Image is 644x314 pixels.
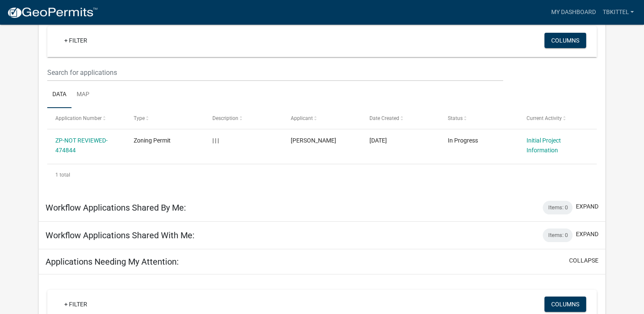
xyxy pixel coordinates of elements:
[576,202,598,211] button: expand
[369,137,387,144] span: 09/07/2025
[526,137,561,154] a: Initial Project Information
[47,164,597,186] div: 1 total
[576,230,598,239] button: expand
[518,108,596,128] datatable-header-cell: Current Activity
[440,108,518,128] datatable-header-cell: Status
[134,115,145,121] span: Type
[369,115,399,121] span: Date Created
[526,115,561,121] span: Current Activity
[72,81,94,108] a: Map
[46,257,179,267] h5: Applications Needing My Attention:
[126,108,204,128] datatable-header-cell: Type
[47,64,503,81] input: Search for applications
[46,203,186,213] h5: Workflow Applications Shared By Me:
[544,33,586,48] button: Columns
[291,115,313,121] span: Applicant
[57,297,94,312] a: + Filter
[448,137,478,144] span: In Progress
[543,228,572,242] div: Items: 0
[55,115,102,121] span: Application Number
[291,137,336,144] span: Thomas B. Kittel
[212,137,219,144] span: | | |
[39,11,606,194] div: collapse
[543,201,572,214] div: Items: 0
[57,33,94,48] a: + Filter
[361,108,439,128] datatable-header-cell: Date Created
[55,137,108,154] a: ZP-NOT REVIEWED-474844
[47,108,126,128] datatable-header-cell: Application Number
[569,256,598,265] button: collapse
[544,297,586,312] button: Columns
[134,137,171,144] span: Zoning Permit
[448,115,463,121] span: Status
[46,230,195,240] h5: Workflow Applications Shared With Me:
[283,108,361,128] datatable-header-cell: Applicant
[212,115,238,121] span: Description
[204,108,283,128] datatable-header-cell: Description
[47,81,72,108] a: Data
[547,4,599,20] a: My Dashboard
[599,4,637,20] a: tbkittel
